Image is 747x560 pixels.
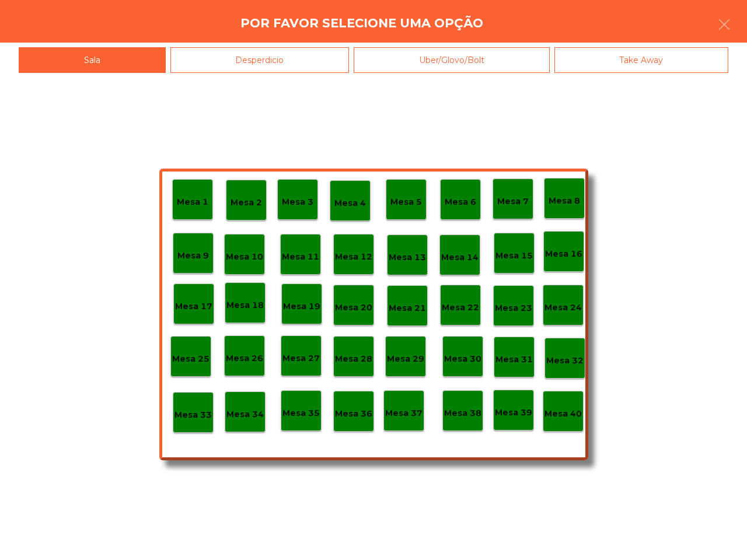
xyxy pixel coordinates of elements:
[389,302,426,315] p: Mesa 21
[387,352,424,366] p: Mesa 29
[240,15,483,32] h4: Por favor selecione uma opção
[444,407,481,420] p: Mesa 38
[175,300,212,313] p: Mesa 17
[226,408,264,421] p: Mesa 34
[495,406,532,419] p: Mesa 39
[334,197,366,210] p: Mesa 4
[335,407,372,421] p: Mesa 36
[445,195,476,209] p: Mesa 6
[354,47,550,73] div: Uber/Glovo/Bolt
[177,249,209,262] p: Mesa 9
[335,301,372,314] p: Mesa 20
[226,299,264,312] p: Mesa 18
[335,250,372,264] p: Mesa 12
[174,408,212,422] p: Mesa 33
[226,250,263,264] p: Mesa 10
[335,352,372,366] p: Mesa 28
[554,47,729,73] div: Take Away
[495,249,533,262] p: Mesa 15
[390,195,422,209] p: Mesa 5
[172,352,210,366] p: Mesa 25
[282,250,319,264] p: Mesa 11
[282,352,320,365] p: Mesa 27
[385,407,423,420] p: Mesa 37
[544,301,582,314] p: Mesa 24
[177,195,208,209] p: Mesa 1
[442,301,479,314] p: Mesa 22
[283,300,320,313] p: Mesa 19
[545,247,582,261] p: Mesa 16
[495,302,532,315] p: Mesa 23
[231,196,262,209] p: Mesa 2
[544,407,582,421] p: Mesa 40
[170,47,350,73] div: Desperdicio
[549,194,580,208] p: Mesa 8
[19,47,166,73] div: Sala
[441,251,479,264] p: Mesa 14
[495,353,533,366] p: Mesa 31
[282,195,313,209] p: Mesa 3
[226,352,263,365] p: Mesa 26
[546,354,584,367] p: Mesa 32
[282,407,320,420] p: Mesa 35
[389,251,426,264] p: Mesa 13
[444,352,481,366] p: Mesa 30
[497,195,529,208] p: Mesa 7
